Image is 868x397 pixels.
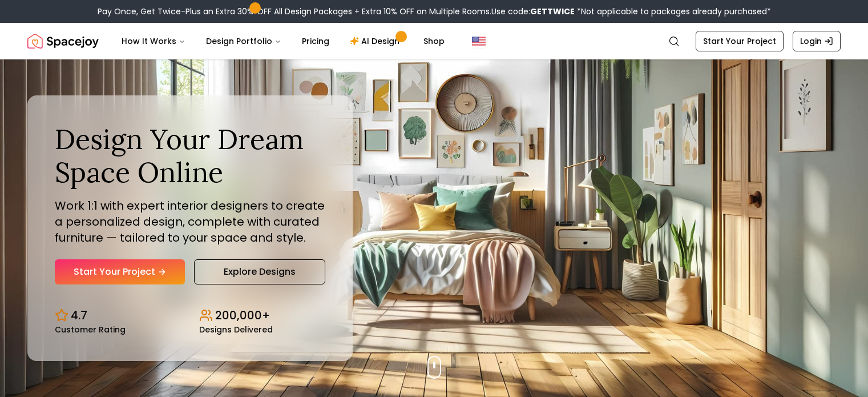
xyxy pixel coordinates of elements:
p: Work 1:1 with expert interior designers to create a personalized design, complete with curated fu... [55,198,325,246]
div: Pay Once, Get Twice-Plus an Extra 30% OFF All Design Packages + Extra 10% OFF on Multiple Rooms. [98,6,771,17]
img: United States [472,34,486,48]
a: Pricing [293,30,338,53]
button: How It Works [112,30,195,53]
small: Customer Rating [55,326,126,334]
a: AI Design [341,30,412,53]
img: Spacejoy Logo [27,30,99,53]
b: GETTWICE [530,6,575,17]
a: Spacejoy [27,30,99,53]
p: 4.7 [71,307,87,323]
small: Designs Delivered [199,326,273,334]
span: *Not applicable to packages already purchased* [575,6,771,17]
nav: Main [112,30,454,53]
a: Shop [414,30,454,53]
a: Start Your Project [696,31,784,51]
div: Design stats [55,298,325,334]
p: 200,000+ [215,307,270,323]
nav: Global [27,23,841,59]
button: Design Portfolio [197,30,290,53]
a: Login [793,31,841,51]
a: Explore Designs [194,259,325,284]
a: Start Your Project [55,259,185,284]
h1: Design Your Dream Space Online [55,123,325,189]
span: Use code: [491,6,575,17]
